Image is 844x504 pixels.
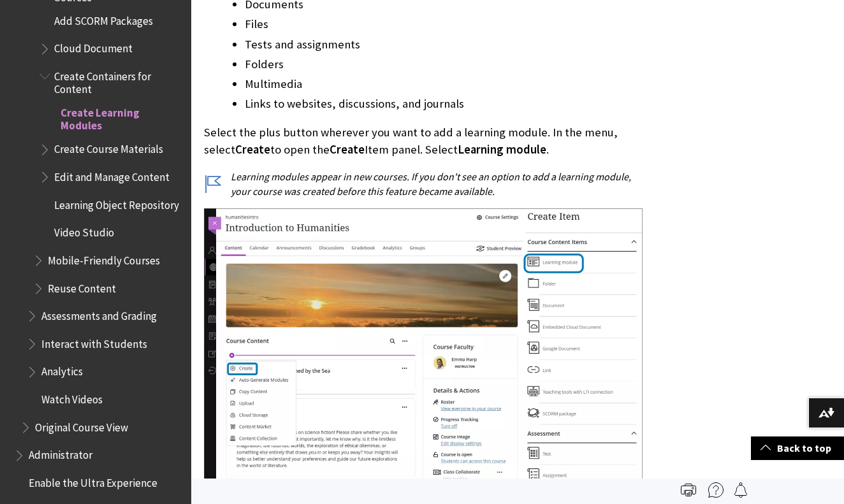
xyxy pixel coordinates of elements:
span: Create Course Materials [54,139,163,156]
span: Create [330,142,365,157]
span: Video Studio [54,222,114,239]
span: Reuse Content [48,278,116,295]
span: Original Course View [35,417,128,434]
span: Add SCORM Packages [54,10,153,27]
p: Select the plus button wherever you want to add a learning module. In the menu, select to open th... [204,124,643,157]
li: Folders [245,55,643,73]
span: Create Containers for Content [54,66,182,96]
li: Multimedia [245,75,643,93]
img: Follow this page [733,482,748,498]
span: Cloud Document [54,38,133,55]
li: Tests and assignments [245,36,643,54]
a: Back to top [751,436,844,460]
span: Learning Object Repository [54,194,179,212]
span: Create [235,142,270,157]
li: Links to websites, discussions, and journals [245,95,643,113]
img: Print [681,482,696,498]
span: Analytics [41,361,83,378]
img: Course content page, with the dropdown Create Item menu open and the Learning Module option highl... [204,208,643,484]
span: Create Learning Modules [61,102,182,132]
span: Mobile-Friendly Courses [48,250,160,267]
span: Assessments and Grading [41,305,157,322]
p: Learning modules appear in new courses. If you don't see an option to add a learning module, your... [204,169,643,198]
span: Interact with Students [41,333,147,350]
img: More help [708,482,724,498]
span: Administrator [29,445,92,462]
span: Enable the Ultra Experience [29,472,157,489]
span: Watch Videos [41,389,103,406]
li: Files [245,15,643,33]
span: Learning module [458,142,546,157]
span: Edit and Manage Content [54,166,170,184]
